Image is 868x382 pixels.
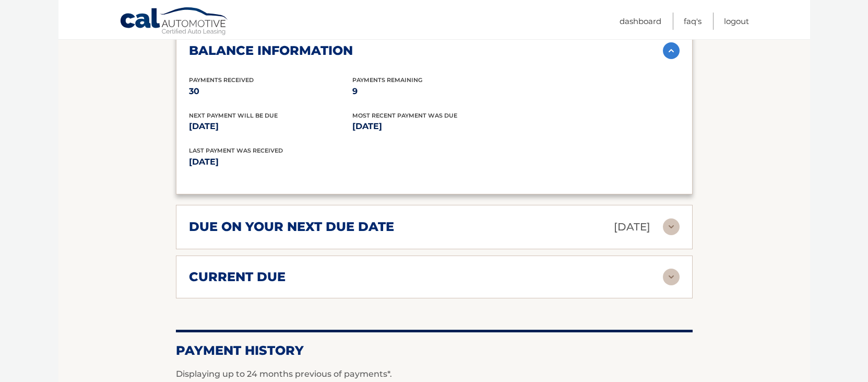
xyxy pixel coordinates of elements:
[189,119,352,134] p: [DATE]
[189,43,353,59] h2: balance information
[352,76,422,84] span: Payments Remaining
[189,147,283,154] span: Last Payment was received
[176,343,693,358] h2: Payment History
[663,269,680,285] img: accordion-rest.svg
[614,218,650,236] p: [DATE]
[684,13,701,30] a: FAQ's
[620,13,661,30] a: Dashboard
[189,155,434,169] p: [DATE]
[189,84,352,99] p: 30
[189,112,278,119] span: Next Payment will be due
[724,13,749,30] a: Logout
[189,219,394,235] h2: due on your next due date
[663,42,680,59] img: accordion-active.svg
[352,112,457,119] span: Most Recent Payment Was Due
[120,7,229,37] a: Cal Automotive
[663,218,680,235] img: accordion-rest.svg
[189,269,286,285] h2: current due
[352,119,516,134] p: [DATE]
[176,368,693,380] p: Displaying up to 24 months previous of payments*.
[352,84,516,99] p: 9
[189,76,254,84] span: Payments Received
